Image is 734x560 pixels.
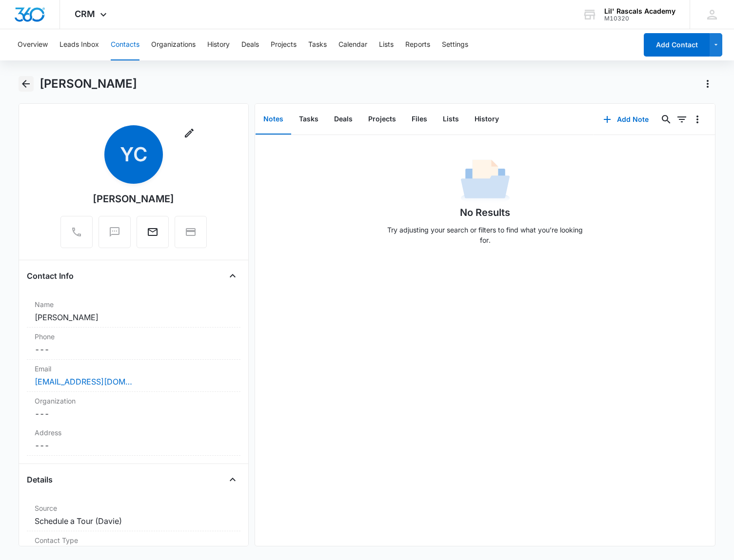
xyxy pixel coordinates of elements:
[35,503,233,513] label: Source
[27,392,241,424] div: Organization---
[27,295,241,328] div: Name[PERSON_NAME]
[644,33,710,57] button: Add Contact
[405,29,430,60] button: Reports
[658,112,674,127] button: Search...
[27,424,241,456] div: Address---
[404,104,435,135] button: Files
[435,104,467,135] button: Lists
[379,29,394,60] button: Lists
[35,440,233,451] dd: ---
[27,499,241,531] div: SourceSchedule a Tour (Davie)
[291,104,326,135] button: Tasks
[19,76,34,92] button: Back
[207,29,230,60] button: History
[35,364,233,374] label: Email
[104,125,163,184] span: YC
[35,408,233,420] dd: ---
[594,108,658,131] button: Add Note
[18,29,48,60] button: Overview
[35,396,233,406] label: Organization
[338,29,367,60] button: Calendar
[27,270,74,282] h4: Contact Info
[27,328,241,360] div: Phone---
[690,112,705,127] button: Overflow Menu
[60,29,99,60] button: Leads Inbox
[93,192,174,206] div: [PERSON_NAME]
[674,112,690,127] button: Filters
[111,29,139,60] button: Contacts
[35,535,233,545] label: Contact Type
[35,299,233,309] label: Name
[461,156,510,205] img: No Data
[40,77,137,91] h1: [PERSON_NAME]
[225,472,240,487] button: Close
[27,360,241,392] div: Email[EMAIL_ADDRESS][DOMAIN_NAME]
[35,376,132,387] a: [EMAIL_ADDRESS][DOMAIN_NAME]
[326,104,360,135] button: Deals
[467,104,507,135] button: History
[225,268,240,284] button: Close
[35,311,233,323] dd: [PERSON_NAME]
[35,331,233,342] label: Phone
[151,29,196,60] button: Organizations
[256,104,291,135] button: Notes
[75,9,95,19] span: CRM
[35,344,233,355] dd: ---
[700,76,715,92] button: Actions
[604,15,675,22] div: account id
[442,29,468,60] button: Settings
[308,29,327,60] button: Tasks
[27,474,53,485] h4: Details
[383,225,588,245] p: Try adjusting your search or filters to find what you’re looking for.
[137,216,169,248] button: Email
[604,7,675,15] div: account name
[360,104,404,135] button: Projects
[137,231,169,239] a: Email
[271,29,297,60] button: Projects
[35,427,233,438] label: Address
[35,515,233,527] dd: Schedule a Tour (Davie)
[460,205,510,220] h1: No Results
[241,29,259,60] button: Deals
